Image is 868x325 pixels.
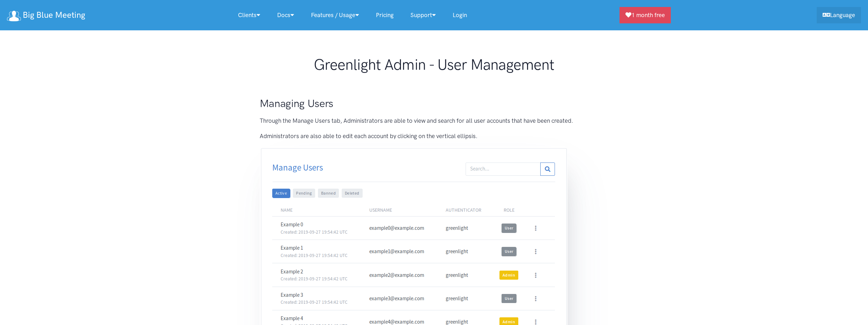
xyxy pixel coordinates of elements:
[620,7,671,23] a: 1 month free
[260,96,609,111] h2: Managing Users
[260,116,609,126] p: Through the Manage Users tab, Administrators are able to view and search for all user accounts th...
[402,8,444,23] a: Support
[269,8,303,23] a: Docs
[260,56,609,74] h1: Greenlight Admin - User Management
[817,7,861,23] a: Language
[7,8,85,23] a: Big Blue Meeting
[260,131,609,141] p: Administrators are also able to edit each account by clicking on the vertical ellipsis.
[368,8,402,23] a: Pricing
[230,8,269,23] a: Clients
[7,11,21,21] img: logo
[303,8,368,23] a: Features / Usage
[444,8,475,23] a: Login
